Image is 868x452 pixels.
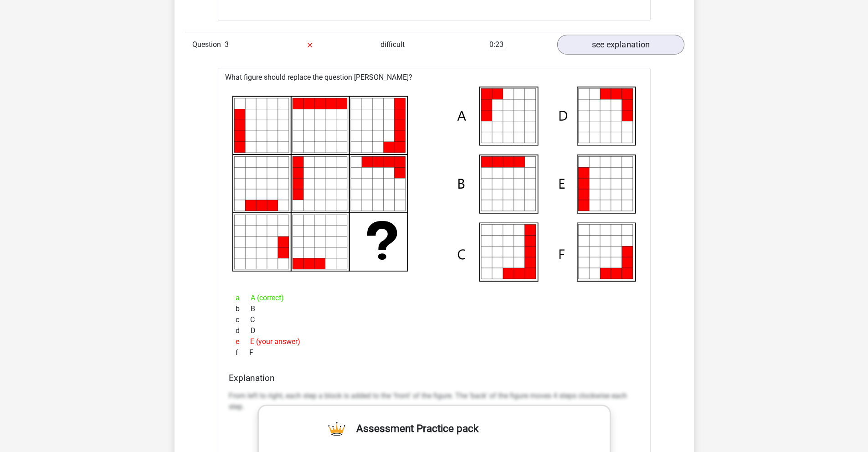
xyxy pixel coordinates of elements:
span: a [236,293,251,303]
span: Question [192,39,225,50]
span: 3 [225,40,229,49]
span: e [236,336,250,347]
div: D [229,325,640,336]
div: C [229,314,640,325]
p: From left to right, each step a block is added to the 'front' of the figure. The 'back' of the fi... [229,390,640,412]
div: F [229,347,640,358]
div: E (your answer) [229,336,640,347]
div: B [229,303,640,314]
h4: Explanation [229,373,640,383]
span: f [236,347,249,358]
span: c [236,314,250,325]
span: d [236,325,251,336]
span: difficult [380,40,405,49]
span: b [236,303,251,314]
span: 0:23 [489,40,503,49]
a: see explanation [557,35,684,55]
div: A (correct) [229,293,640,303]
